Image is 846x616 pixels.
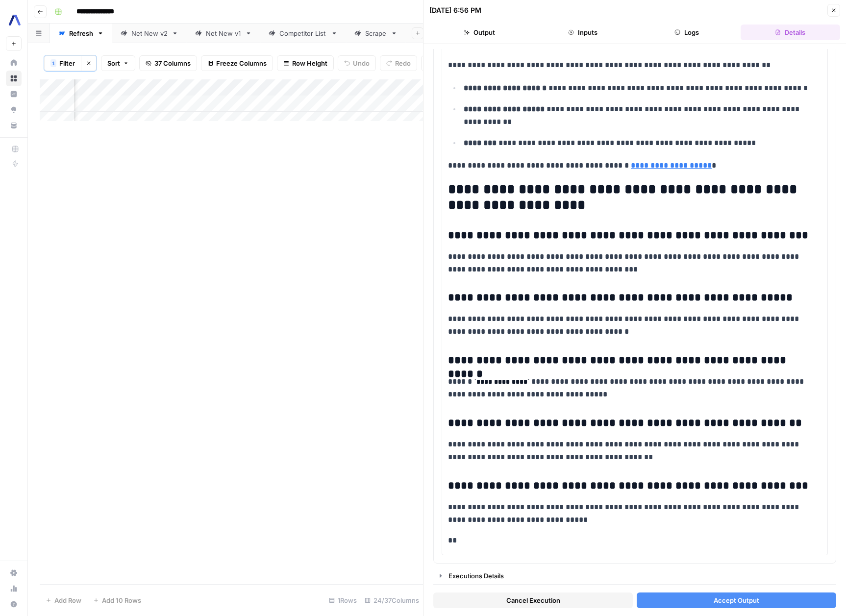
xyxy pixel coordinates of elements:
button: Cancel Execution [433,592,633,608]
a: Net New v2 [112,24,187,43]
a: Home [6,55,22,71]
span: Row Height [292,58,327,68]
a: Usage [6,581,22,596]
button: 37 Columns [139,55,197,71]
a: Settings [6,565,22,581]
a: Scrape [346,24,406,43]
button: Help + Support [6,596,22,612]
div: Refresh [69,28,93,38]
span: Add 10 Rows [102,595,141,605]
span: Redo [395,58,411,68]
button: Logs [637,25,737,40]
button: Undo [338,55,376,71]
a: Refresh [50,24,112,43]
span: Undo [353,58,370,68]
span: Add Row [54,595,81,605]
span: Accept Output [714,595,759,605]
button: Add 10 Rows [87,592,147,608]
span: Cancel Execution [506,595,560,605]
div: Net New v2 [131,28,168,38]
span: Filter [59,58,75,68]
span: Sort [107,58,120,68]
button: 1Filter [44,55,81,71]
div: Scrape [365,28,387,38]
div: Executions Details [448,571,830,581]
div: 24/37 Columns [361,592,423,608]
a: Insights [6,86,22,102]
button: Output [429,25,529,40]
span: 1 [52,59,55,67]
button: Details [741,25,841,40]
a: Your Data [6,118,22,133]
div: Competitor List [279,28,327,38]
button: Executions Details [434,568,836,584]
a: Opportunities [6,102,22,118]
div: 1 Rows [325,592,361,608]
div: [DATE] 6:56 PM [429,5,481,15]
button: Freeze Columns [201,55,273,71]
button: Inputs [533,25,633,40]
div: 1 [50,59,56,67]
img: AssemblyAI Logo [6,11,24,29]
button: Redo [380,55,417,71]
span: Freeze Columns [216,58,267,68]
a: Browse [6,71,22,86]
button: Workspace: AssemblyAI [6,8,22,32]
a: Net New v1 [187,24,260,43]
button: Row Height [277,55,334,71]
a: Competitor List [260,24,346,43]
button: Accept Output [637,592,836,608]
button: Sort [101,55,135,71]
button: Add Row [40,592,87,608]
span: 37 Columns [154,58,191,68]
div: Net New v1 [206,28,241,38]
